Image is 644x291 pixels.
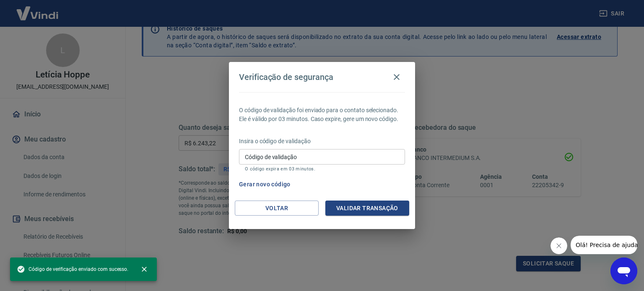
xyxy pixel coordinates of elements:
[245,166,399,172] p: O código expira em 03 minutos.
[239,137,405,146] p: Insira o código de validação
[235,201,319,216] button: Voltar
[551,237,567,254] iframe: Fechar mensagem
[571,236,637,254] iframe: Mensagem da empresa
[236,177,294,192] button: Gerar novo código
[135,260,153,278] button: close
[610,258,637,284] iframe: Botão para abrir a janela de mensagens
[325,201,409,216] button: Validar transação
[239,72,333,82] h4: Verificação de segurança
[17,265,128,273] span: Código de verificação enviado com sucesso.
[5,6,70,13] span: Olá! Precisa de ajuda?
[239,106,405,124] p: O código de validação foi enviado para o contato selecionado. Ele é válido por 03 minutos. Caso e...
